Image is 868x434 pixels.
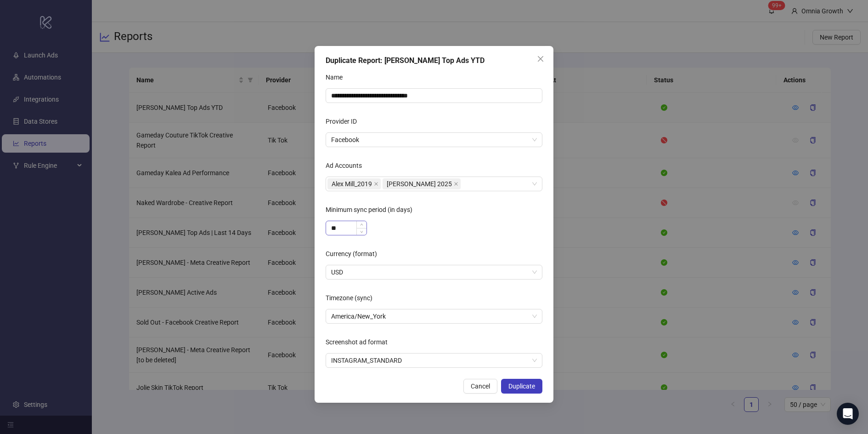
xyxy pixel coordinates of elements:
label: Timezone (sync) [326,291,378,305]
span: INSTAGRAM_STANDARD [331,354,537,367]
label: Currency (format) [326,246,383,261]
span: America/New_York [331,309,537,323]
label: Provider ID [326,114,363,129]
span: down [360,230,363,234]
label: Screenshot ad format [326,335,394,349]
button: Duplicate [501,379,542,394]
span: Cancel [471,383,490,390]
input: Name [326,88,542,103]
button: Close [533,51,548,66]
div: Duplicate Report: [PERSON_NAME] Top Ads YTD [326,55,542,66]
button: Cancel [463,379,497,394]
span: Duplicate [508,383,535,390]
div: Open Intercom Messenger [837,403,859,425]
span: close [374,182,378,186]
span: Increase Value [356,221,366,228]
span: close [537,55,544,63]
label: Ad Accounts [326,158,368,173]
span: Alex Mill 2025 [383,178,461,189]
span: up [360,223,363,226]
span: Alex Mill_2019 [332,179,372,189]
span: USD [331,265,537,279]
span: Alex Mill_2019 [327,178,381,189]
span: [PERSON_NAME] 2025 [387,179,452,189]
label: Minimum sync period (in days) [326,202,418,217]
span: Facebook [331,133,537,147]
span: Decrease Value [356,228,366,235]
label: Name [326,70,349,85]
span: close [454,182,458,186]
input: Minimum sync period (in days) [326,221,366,235]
